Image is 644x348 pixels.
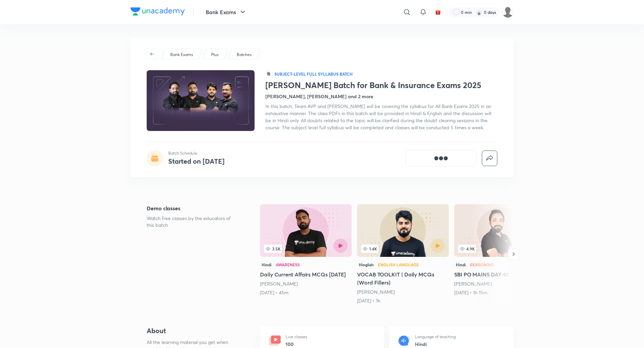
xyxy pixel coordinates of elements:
[357,297,449,304] div: 7th May • 1h
[210,52,220,58] a: Plus
[502,6,514,18] img: Piyush Mishra
[130,7,185,16] img: Company Logo
[276,263,300,267] div: Awareness
[265,103,491,131] span: In this batch, Team AVP and [PERSON_NAME] will be covering the syllabus for All Bank Exams 2025 i...
[236,52,253,58] a: Batches
[357,204,449,304] a: VOCAB TOOLKIT | Daily MCQs (Word Fillers)
[170,52,193,58] p: Bank Exams
[168,157,225,166] h4: Started on [DATE]
[454,204,546,296] a: 4.9KHindiReasoningSBI PO MAINS DAY-01[PERSON_NAME][DATE] • 1h 15m
[211,52,218,58] p: Plus
[264,245,282,253] span: 3.5K
[454,289,546,296] div: 17th Apr • 1h 15m
[454,280,492,287] a: [PERSON_NAME]
[286,341,307,348] h6: 100
[260,280,352,287] div: Abhijeet Mishra
[260,270,352,278] h5: Daily Current Affairs MCQs [DATE]
[454,280,546,287] div: Puneet Kumar Sharma
[415,334,456,340] p: Language of teaching
[286,334,307,340] p: Live classes
[454,270,546,278] h5: SBI PO MAINS DAY-01
[470,263,494,267] div: Reasoning
[265,70,272,78] span: हि
[357,289,395,295] a: [PERSON_NAME]
[357,204,449,304] a: 1.4KHinglishEnglish LanguageVOCAB TOOLKIT | Daily MCQs (Word Fillers)[PERSON_NAME][DATE] • 1h
[130,7,185,17] a: Company Logo
[169,52,194,58] a: Bank Exams
[147,204,238,212] h5: Demo classes
[378,263,419,267] div: English Language
[146,70,256,132] img: Thumbnail
[260,280,298,287] a: [PERSON_NAME]
[361,245,378,253] span: 1.4K
[406,150,476,166] button: [object Object]
[357,270,449,287] h5: VOCAB TOOLKIT | Daily MCQs (Word Fillers)
[260,289,352,296] div: 3rd Jul • 45m
[274,71,353,77] p: Subject-level full syllabus Batch
[147,215,238,229] p: Watch free classes by the educators of this batch
[435,9,441,15] img: avatar
[357,261,375,268] div: Hinglish
[415,341,456,348] h6: Hindi
[168,150,225,156] p: Batch Schedule
[265,93,373,100] h4: [PERSON_NAME], [PERSON_NAME] and 2 more
[260,204,352,296] a: 3.5KHindiAwarenessDaily Current Affairs MCQs [DATE][PERSON_NAME][DATE] • 45m
[202,5,251,19] button: Bank Exams
[265,80,497,90] h1: [PERSON_NAME] Batch for Bank & Insurance Exams 2025
[260,261,273,268] div: Hindi
[260,204,352,296] a: Daily Current Affairs MCQs 3rd July
[433,7,443,18] button: avatar
[237,52,252,58] p: Batches
[454,204,546,296] a: SBI PO MAINS DAY-01
[357,289,449,295] div: Vishal Parihar
[476,9,482,16] img: streak
[147,326,238,336] h4: About
[458,245,476,253] span: 4.9K
[454,261,467,268] div: Hindi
